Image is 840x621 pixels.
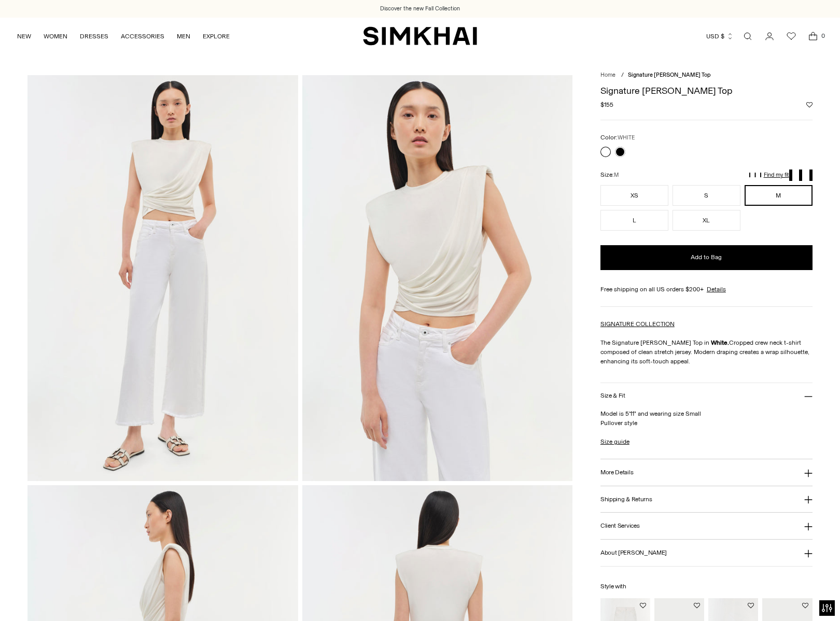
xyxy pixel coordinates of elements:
[600,486,813,513] button: Shipping & Returns
[781,26,802,47] a: Wishlist
[737,26,758,47] a: Open search modal
[745,185,813,206] button: M
[600,469,633,476] h3: More Details
[600,523,640,529] h3: Client Services
[600,496,652,503] h3: Shipping & Returns
[694,602,700,609] button: Add to Wishlist
[203,25,230,48] a: EXPLORE
[600,320,675,328] a: SIGNATURE COLLECTION
[600,339,809,365] span: Cropped crew neck t-shirt composed of clean stretch jersey. Modern draping creates a wrap silhoue...
[44,25,67,48] a: WOMEN
[600,549,667,556] h3: About [PERSON_NAME]
[600,513,813,539] button: Client Services
[691,253,722,262] span: Add to Bag
[802,602,808,609] button: Add to Wishlist
[600,540,813,566] button: About [PERSON_NAME]
[748,602,754,609] button: Add to Wishlist
[707,285,726,294] a: Details
[363,26,477,46] a: SIMKHAI
[600,285,813,294] div: Free shipping on all US orders $200+
[621,71,624,80] div: /
[600,583,813,590] h6: Style with
[80,25,108,48] a: DRESSES
[600,383,813,410] button: Size & Fit
[600,133,635,143] label: Color:
[806,102,813,108] button: Add to Wishlist
[600,210,668,231] button: L
[600,437,629,446] a: Size guide
[600,86,813,95] h1: Signature [PERSON_NAME] Top
[711,339,729,346] strong: White.
[706,25,734,48] button: USD $
[618,134,635,141] span: WHITE
[759,26,780,47] a: Go to the account page
[600,245,813,270] button: Add to Bag
[302,75,572,481] img: Signature Estelle Top
[600,409,813,428] p: Model is 5'11" and wearing size Small Pullover style
[803,26,823,47] a: Open cart modal
[628,72,711,78] span: Signature [PERSON_NAME] Top
[640,602,646,609] button: Add to Wishlist
[614,172,619,178] span: M
[27,75,298,481] img: Signature Estelle Top
[600,459,813,486] button: More Details
[121,25,164,48] a: ACCESSORIES
[177,25,190,48] a: MEN
[600,72,615,78] a: Home
[600,100,613,109] span: $155
[380,5,460,13] a: Discover the new Fall Collection
[600,71,813,80] nav: breadcrumbs
[673,185,740,206] button: S
[600,319,813,366] p: The Signature [PERSON_NAME] Top in
[600,185,668,206] button: XS
[600,392,625,399] h3: Size & Fit
[17,25,31,48] a: NEW
[600,170,619,180] label: Size:
[818,31,828,40] span: 0
[673,210,740,231] button: XL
